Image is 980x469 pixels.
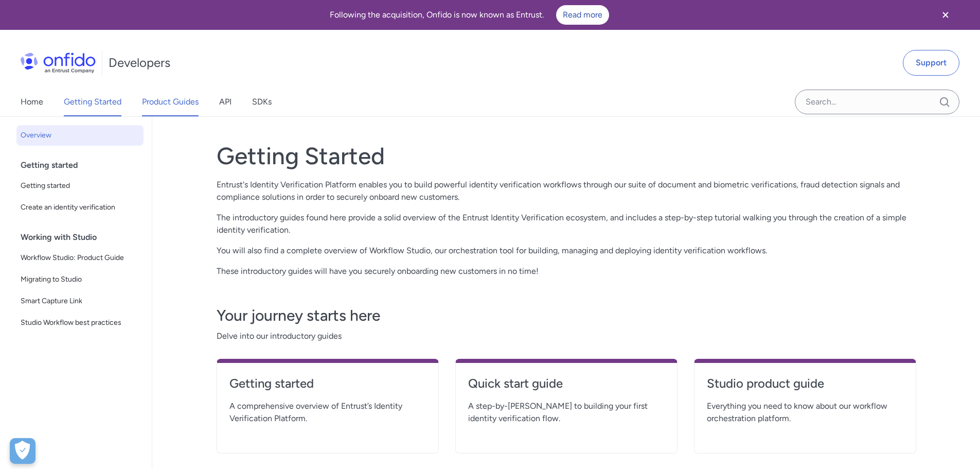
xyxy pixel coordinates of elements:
[21,317,139,329] span: Studio Workflow best practices
[16,125,144,146] a: Overview
[217,212,916,236] p: The introductory guides found here provide a solid overview of the Entrust Identity Verification ...
[21,273,139,286] span: Migrating to Studio
[229,375,426,400] a: Getting started
[219,88,231,116] a: API
[21,227,148,248] div: Working with Studio
[16,291,144,311] a: Smart Capture Link
[21,295,139,307] span: Smart Capture Link
[16,197,144,218] a: Create an identity verification
[468,375,665,400] a: Quick start guide
[142,88,199,116] a: Product Guides
[109,55,170,71] h1: Developers
[217,330,916,342] span: Delve into our introductory guides
[252,88,272,116] a: SDKs
[21,88,43,116] a: Home
[926,2,965,28] button: Close banner
[795,90,959,114] input: Onfido search input field
[468,375,665,392] h4: Quick start guide
[217,305,916,326] h3: Your journey starts here
[64,88,121,116] a: Getting Started
[16,269,144,290] a: Migrating to Studio
[556,5,609,25] a: Read more
[16,248,144,268] a: Workflow Studio: Product Guide
[21,129,139,142] span: Overview
[10,438,35,464] button: Open Preferences
[468,400,665,425] span: A step-by-[PERSON_NAME] to building your first identity verification flow.
[217,245,916,257] p: You will also find a complete overview of Workflow Studio, our orchestration tool for building, m...
[21,201,139,214] span: Create an identity verification
[10,438,35,464] div: Cookie Preferences
[903,50,959,76] a: Support
[939,9,952,21] svg: Close banner
[21,180,139,192] span: Getting started
[16,176,144,196] a: Getting started
[707,400,903,425] span: Everything you need to know about our workflow orchestration platform.
[21,53,96,73] img: Onfido Logo
[16,312,144,333] a: Studio Workflow best practices
[21,155,148,176] div: Getting started
[229,375,426,392] h4: Getting started
[707,375,903,400] a: Studio product guide
[217,265,916,277] p: These introductory guides will have you securely onboarding new customers in no time!
[21,252,139,264] span: Workflow Studio: Product Guide
[707,375,903,392] h4: Studio product guide
[217,179,916,203] p: Entrust's Identity Verification Platform enables you to build powerful identity verification work...
[12,5,926,25] div: Following the acquisition, Onfido is now known as Entrust.
[229,400,426,425] span: A comprehensive overview of Entrust’s Identity Verification Platform.
[217,142,916,170] h1: Getting Started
